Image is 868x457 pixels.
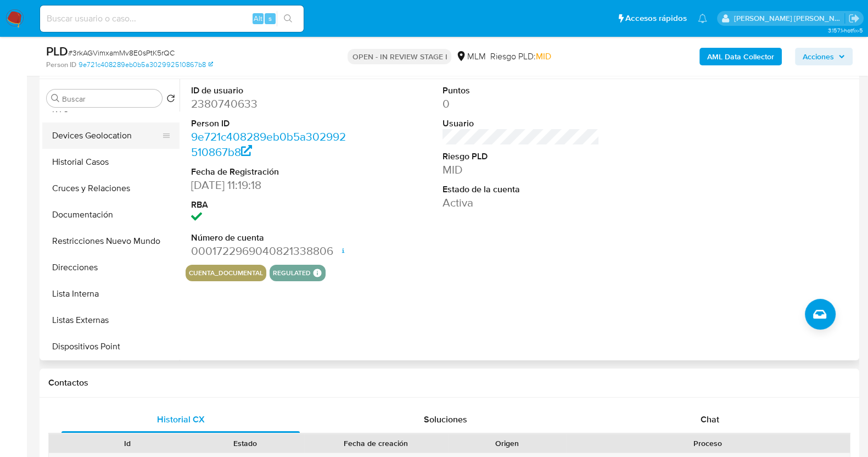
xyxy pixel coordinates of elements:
[46,60,76,70] b: Person ID
[625,13,687,24] span: Accesos rápidos
[191,85,348,97] dt: ID de usuario
[443,195,600,210] dd: Activa
[166,94,175,106] button: Volver al orden por defecto
[424,413,467,426] span: Soluciones
[707,48,774,65] b: AML Data Collector
[42,122,171,149] button: Devices Geolocation
[443,151,600,163] dt: Riesgo PLD
[76,438,178,449] div: Id
[42,202,180,228] button: Documentación
[277,11,299,26] button: search-icon
[191,243,348,259] dd: 0001722969040821338806
[68,47,175,58] span: # 3rkAGVimxamMv8E0sPtK5rQC
[189,271,263,275] button: cuenta_documental
[348,49,451,64] p: OPEN - IN REVIEW STAGE I
[79,60,213,70] a: 9e721c408289eb0b5a302992510867b8
[42,149,180,175] button: Historial Casos
[698,14,707,23] a: Notificaciones
[157,413,205,426] span: Historial CX
[42,254,180,281] button: Direcciones
[191,96,348,112] dd: 2380740633
[535,50,551,63] span: MID
[191,129,346,160] a: 9e721c408289eb0b5a302992510867b8
[191,118,348,130] dt: Person ID
[194,438,296,449] div: Estado
[51,94,60,103] button: Buscar
[803,48,834,65] span: Acciones
[254,13,262,24] span: Alt
[456,438,558,449] div: Origen
[191,199,348,211] dt: RBA
[46,42,68,60] b: PLD
[699,48,782,65] button: AML Data Collector
[42,333,180,360] button: Dispositivos Point
[191,177,348,193] dd: [DATE] 11:19:18
[795,48,853,65] button: Acciones
[42,281,180,307] button: Lista Interna
[827,26,863,35] span: 3.157.1-hotfix-5
[734,13,845,24] p: baltazar.cabreradupeyron@mercadolibre.com.mx
[443,183,600,196] dt: Estado de la cuenta
[42,307,180,333] button: Listas Externas
[456,51,485,63] div: MLM
[191,166,348,178] dt: Fecha de Registración
[40,12,304,26] input: Buscar usuario o caso...
[268,13,272,24] span: s
[848,13,860,24] a: Salir
[42,228,180,254] button: Restricciones Nuevo Mundo
[312,438,440,449] div: Fecha de creación
[443,118,600,130] dt: Usuario
[443,162,600,177] dd: MID
[48,377,850,388] h1: Contactos
[574,438,842,449] div: Proceso
[443,85,600,97] dt: Puntos
[273,271,311,275] button: regulated
[62,94,158,104] input: Buscar
[42,175,180,202] button: Cruces y Relaciones
[701,413,719,426] span: Chat
[191,232,348,244] dt: Número de cuenta
[443,96,600,112] dd: 0
[490,51,551,63] span: Riesgo PLD:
